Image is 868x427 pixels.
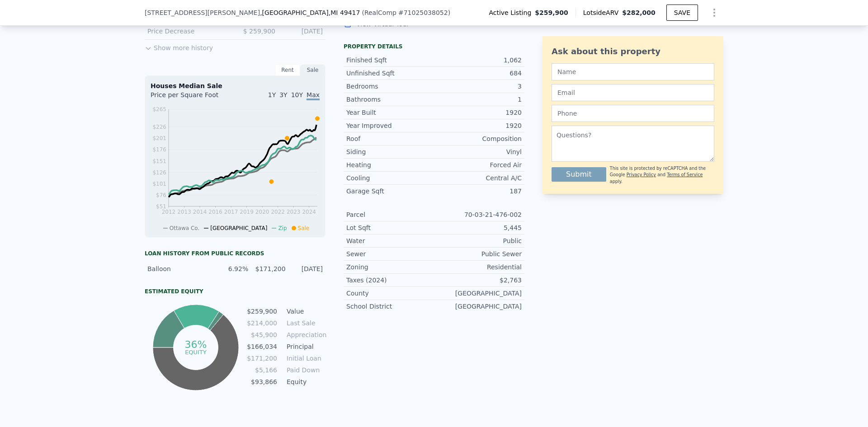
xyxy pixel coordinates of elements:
span: Zip [278,225,287,231]
div: 1 [434,95,522,104]
td: $214,000 [246,318,278,328]
span: , MI 49417 [329,9,360,16]
tspan: 2022 [271,209,285,215]
td: $166,034 [246,342,278,352]
tspan: $151 [152,158,166,164]
tspan: 2013 [177,209,191,215]
tspan: $76 [156,192,166,198]
span: Active Listing [489,8,535,17]
div: Public Sewer [434,249,522,258]
span: Max [307,91,320,100]
a: Privacy Policy [627,172,656,177]
td: Paid Down [285,365,325,375]
tspan: 2024 [302,209,316,215]
div: Bathrooms [346,95,434,104]
div: Central A/C [434,174,522,183]
tspan: 2016 [208,209,222,215]
input: Email [552,84,714,101]
div: Balloon [147,264,211,273]
div: This site is protected by reCAPTCHA and the Google and apply. [610,165,714,185]
span: Lotside ARV [583,8,622,17]
div: Roof [346,134,434,143]
div: Year Improved [346,121,434,130]
div: $2,763 [434,276,522,285]
div: [GEOGRAPHIC_DATA] [434,289,522,298]
div: [DATE] [291,264,323,273]
button: SAVE [666,5,698,21]
tspan: $51 [156,203,166,210]
div: County [346,289,434,298]
div: Zoning [346,263,434,272]
div: Finished Sqft [346,56,434,65]
div: Ask about this property [552,45,714,58]
div: Loan history from public records [145,250,325,257]
tspan: $201 [152,135,166,141]
span: RealComp [364,9,396,16]
span: Sale [298,225,310,231]
tspan: $265 [152,106,166,113]
td: $45,900 [246,330,278,340]
div: Composition [434,134,522,143]
div: 6.92% [217,264,248,273]
td: $5,166 [246,365,278,375]
div: Garage Sqft [346,187,434,196]
div: Vinyl [434,147,522,156]
div: Residential [434,263,522,272]
div: Houses Median Sale [151,81,320,90]
input: Phone [552,105,714,122]
div: Price Decrease [147,27,228,36]
div: Sale [300,64,325,76]
div: 1920 [434,121,522,130]
button: Submit [552,167,606,182]
td: $259,900 [246,306,278,316]
div: Rent [275,64,300,76]
span: $259,900 [535,8,568,17]
div: Property details [344,43,524,50]
td: Principal [285,342,325,352]
div: Siding [346,147,434,156]
tspan: 2014 [193,209,207,215]
div: ( ) [362,8,450,17]
div: School District [346,302,434,311]
tspan: 2017 [224,209,238,215]
div: $171,200 [254,264,285,273]
tspan: 2019 [240,209,254,215]
div: Forced Air [434,160,522,169]
td: Last Sale [285,318,325,328]
span: 1Y [268,91,276,99]
tspan: 36% [184,339,207,350]
tspan: equity [185,348,207,355]
tspan: $101 [152,181,166,187]
button: Show Options [705,4,723,22]
div: [DATE] [283,27,323,36]
tspan: $176 [152,146,166,153]
td: $93,866 [246,377,278,387]
div: 1,062 [434,56,522,65]
td: Appreciation [285,330,325,340]
span: 3Y [279,91,287,99]
span: , [GEOGRAPHIC_DATA] [260,8,360,17]
div: Heating [346,160,434,169]
div: 3 [434,82,522,91]
div: Public [434,236,522,245]
button: Show more history [145,40,213,52]
span: $ 259,900 [243,28,275,35]
td: Initial Loan [285,353,325,363]
td: Equity [285,377,325,387]
div: Unfinished Sqft [346,69,434,78]
div: 1920 [434,108,522,117]
input: Name [552,63,714,80]
div: Price per Square Foot [151,90,235,105]
div: 70-03-21-476-002 [434,210,522,219]
div: Taxes (2024) [346,276,434,285]
span: 10Y [291,91,303,99]
tspan: 2020 [255,209,269,215]
div: [GEOGRAPHIC_DATA] [434,302,522,311]
td: $171,200 [246,353,278,363]
div: Lot Sqft [346,223,434,232]
tspan: $126 [152,169,166,176]
div: Parcel [346,210,434,219]
span: [GEOGRAPHIC_DATA] [210,225,267,231]
tspan: 2023 [287,209,301,215]
div: Year Built [346,108,434,117]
